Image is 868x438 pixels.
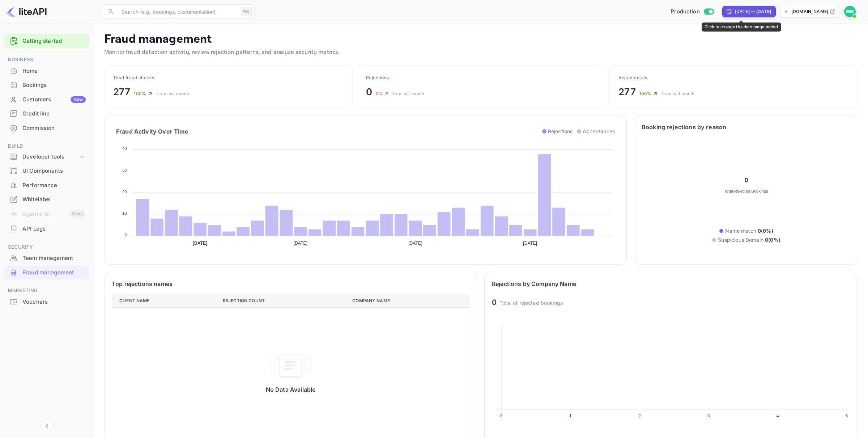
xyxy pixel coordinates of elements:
div: Total fraud checks [113,75,344,81]
div: Acceptances [618,75,849,81]
div: 0 [492,297,497,308]
tspan: 5 [846,413,848,418]
button: Collapse navigation [41,419,54,432]
a: API Logs [4,222,89,235]
div: Developer tools [22,153,78,161]
img: LiteAPI logo [6,6,47,17]
div: Home [22,67,86,75]
div: Fraud management [22,269,86,277]
img: Max Morganroth [844,6,856,17]
p: ● [712,236,716,244]
div: Getting started [4,34,89,49]
p: No Data Available [266,386,316,393]
div: Vouchers [22,298,86,306]
div: Switch to Sandbox mode [668,8,716,16]
tspan: 40 [122,146,127,151]
p: 0 % [376,90,383,97]
tspan: [DATE] [193,241,208,246]
span: 277 [618,86,635,97]
p: Rejections [548,127,573,135]
div: [DATE] — [DATE] [735,8,771,15]
div: Whitelabel [4,193,89,207]
a: Bookings [4,78,89,92]
a: Home [4,64,89,77]
div: Bookings [22,81,86,89]
tspan: 20 [122,189,127,194]
div: Click to change the date range period [702,22,781,31]
a: Whitelabel [4,193,89,206]
div: Commission [4,121,89,135]
h3: Booking rejections by reason [642,123,851,131]
a: Fraud management [4,266,89,279]
span: 0 ( 0 %) [758,228,773,234]
img: empty-state-table.svg [269,350,312,380]
span: from last month [156,91,189,96]
span: 0 [366,86,372,97]
p: Monitor fraud detection activity, review rejection patterns, and analyze security metrics. [104,48,858,57]
a: CustomersNew [4,93,89,106]
th: Company Name [346,294,469,307]
span: Business [4,56,89,64]
span: 277 [113,86,130,97]
div: New [71,96,86,103]
tspan: 30 [122,168,127,172]
div: UI Components [22,167,86,175]
div: Rejections [366,75,596,81]
tspan: [DATE] [523,241,537,246]
th: Rejection Count [217,294,346,307]
input: Search (e.g. bookings, documentation) [117,4,238,19]
a: UI Components [4,164,89,177]
div: Click to change the date range period [722,6,776,17]
div: API Logs [22,225,86,233]
div: Whitelabel [22,195,86,204]
tspan: 10 [122,211,127,215]
div: UI Components [4,164,89,178]
div: Total of rejected bookings [499,299,563,307]
a: Team management [4,251,89,265]
div: Performance [22,181,86,190]
p: Fraud management [104,32,858,47]
p: Suspicious Domain [718,236,780,244]
p: 100 % [134,90,146,97]
span: from last month [661,91,694,96]
div: CustomersNew [4,93,89,107]
div: Team management [22,254,86,262]
span: Marketing [4,287,89,295]
div: Home [4,64,89,78]
a: Commission [4,121,89,135]
a: Credit line [4,107,89,120]
span: Build [4,142,89,150]
div: Customers [22,96,86,104]
a: Performance [4,178,89,192]
div: Developer tools [4,151,89,163]
span: 0 ( 0 %) [765,237,780,243]
tspan: [DATE] [408,241,422,246]
tspan: 4 [776,413,779,418]
tspan: 2 [638,413,641,418]
p: [DOMAIN_NAME] [791,8,828,15]
h3: Fraud Activity Over Time [116,127,366,136]
span: Production [671,8,700,16]
th: Client name [112,294,217,307]
div: Rejections by Company Name [492,279,620,288]
div: Vouchers [4,295,89,309]
div: Top rejections names [112,279,240,288]
div: Bookings [4,78,89,92]
span: from last month [391,91,424,96]
div: Credit line [4,107,89,121]
tspan: 3 [707,413,710,418]
p: Acceptances [583,127,615,135]
tspan: 0 [124,232,127,237]
tspan: 1 [569,413,572,418]
tspan: 0 [500,413,503,418]
a: Getting started [22,37,86,45]
div: Team management [4,251,89,265]
span: Security [4,243,89,251]
tspan: [DATE] [294,241,308,246]
a: Vouchers [4,295,89,308]
div: API Logs [4,222,89,236]
div: Credit line [22,110,86,118]
div: Commission [22,124,86,132]
div: Performance [4,178,89,193]
p: 100 % [639,90,652,97]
